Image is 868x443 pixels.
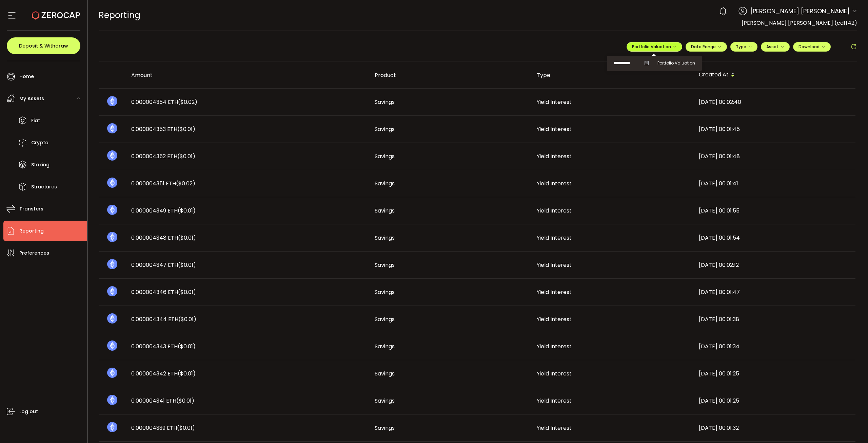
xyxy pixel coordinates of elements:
div: [DATE] 00:01:34 [693,343,855,350]
span: Savings [375,98,395,106]
div: [DATE] 00:01:48 [693,152,855,160]
span: ($0.01) [178,370,196,377]
span: Portfolio Valuation [632,44,677,50]
img: eth_portfolio.svg [107,395,117,405]
span: 0.000004348 ETH [131,234,196,242]
button: Deposit & Withdraw [7,37,80,54]
span: Yield Interest [537,180,572,187]
span: Portfolio Valuation [657,60,695,66]
span: Home [19,72,34,81]
span: Transfers [19,204,43,214]
span: Savings [375,370,395,377]
span: Preferences [19,248,49,258]
span: Savings [375,288,395,296]
iframe: Chat Widget [789,370,868,443]
span: ($0.01) [176,397,194,405]
span: Savings [375,152,395,160]
span: 0.000004352 ETH [131,152,195,160]
span: Yield Interest [537,343,572,350]
img: eth_portfolio.svg [107,123,117,133]
button: Asset [761,42,790,52]
span: Savings [375,397,395,405]
div: [DATE] 00:02:12 [693,261,855,269]
span: ($0.01) [178,261,196,269]
div: [DATE] 00:01:41 [693,180,855,187]
img: eth_portfolio.svg [107,340,117,351]
button: Download [793,42,831,52]
img: eth_portfolio.svg [107,232,117,242]
span: Download [798,44,825,50]
span: Savings [375,315,395,323]
span: ($0.01) [178,207,196,215]
img: eth_portfolio.svg [107,368,117,378]
img: eth_portfolio.svg [107,96,117,106]
span: Yield Interest [537,315,572,323]
span: 0.000004346 ETH [131,288,196,296]
span: 0.000004354 ETH [131,98,197,106]
div: [DATE] 00:01:54 [693,234,855,242]
span: Yield Interest [537,234,572,242]
span: Yield Interest [537,98,572,106]
div: [DATE] 00:02:40 [693,98,855,106]
span: ($0.01) [178,315,196,323]
span: Asset [766,44,778,50]
div: [DATE] 00:01:25 [693,397,855,405]
span: 0.000004349 ETH [131,207,196,215]
span: Yield Interest [537,207,572,215]
span: Yield Interest [537,152,572,160]
span: Type [736,44,752,50]
span: ($0.01) [177,152,195,160]
span: 0.000004341 ETH [131,397,194,405]
span: Structures [31,182,57,192]
img: eth_portfolio.svg [107,286,117,296]
img: eth_portfolio.svg [107,205,117,215]
span: Yield Interest [537,370,572,377]
div: Created At [693,69,855,81]
span: Savings [375,207,395,215]
span: 0.000004339 ETH [131,424,195,432]
span: ($0.01) [178,234,196,242]
span: Yield Interest [537,125,572,133]
span: 0.000004343 ETH [131,343,196,350]
span: Savings [375,261,395,269]
span: Savings [375,180,395,187]
span: Savings [375,125,395,133]
span: 0.000004353 ETH [131,125,195,133]
button: Date Range [686,42,727,52]
span: ($0.01) [178,288,196,296]
div: [DATE] 00:01:25 [693,370,855,377]
div: Amount [126,71,369,79]
img: eth_portfolio.svg [107,422,117,432]
img: eth_portfolio.svg [107,150,117,161]
span: [PERSON_NAME] [PERSON_NAME] (cdff42) [742,19,857,27]
span: Reporting [19,226,44,236]
div: [DATE] 00:01:32 [693,424,855,432]
button: Type [730,42,757,52]
span: ($0.02) [176,180,195,187]
span: Crypto [31,138,48,148]
img: eth_portfolio.svg [107,178,117,188]
span: ($0.01) [177,125,195,133]
span: Savings [375,424,395,432]
span: Savings [375,343,395,350]
img: eth_portfolio.svg [107,259,117,269]
span: Deposit & Withdraw [19,43,68,48]
span: ($0.02) [178,98,197,106]
span: ($0.01) [178,343,196,350]
div: [DATE] 00:01:38 [693,315,855,323]
span: 0.000004351 ETH [131,180,195,187]
span: 0.000004347 ETH [131,261,196,269]
div: [DATE] 00:01:47 [693,288,855,296]
span: My Assets [19,94,44,104]
span: Fiat [31,116,40,126]
span: Reporting [99,9,140,21]
span: Yield Interest [537,424,572,432]
span: Yield Interest [537,397,572,405]
span: Log out [19,407,38,417]
div: Product [369,71,531,79]
span: Yield Interest [537,261,572,269]
span: [PERSON_NAME] [PERSON_NAME] [750,6,850,16]
div: [DATE] 00:01:55 [693,207,855,215]
span: ($0.01) [177,424,195,432]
